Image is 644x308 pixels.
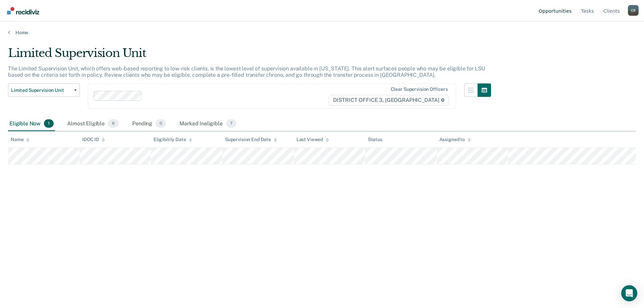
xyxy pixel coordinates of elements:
[628,5,639,16] button: Profile dropdown button
[8,29,636,36] a: Home
[621,285,637,301] div: Open Intercom Messenger
[329,95,449,106] span: DISTRICT OFFICE 3, [GEOGRAPHIC_DATA]
[439,137,471,142] div: Assigned to
[628,5,639,16] div: C R
[8,83,80,97] button: Limited Supervision Unit
[297,137,329,142] div: Last Viewed
[11,87,71,93] span: Limited Supervision Unit
[8,65,485,78] p: The Limited Supervision Unit, which offers web-based reporting to low-risk clients, is the lowest...
[154,137,192,142] div: Eligibility Date
[391,86,448,92] div: Clear supervision officers
[225,137,277,142] div: Supervision End Date
[8,46,491,65] div: Limited Supervision Unit
[11,137,30,142] div: Name
[44,119,54,128] span: 1
[8,117,55,131] div: Eligible Now1
[108,119,119,128] span: 6
[66,117,120,131] div: Almost Eligible6
[156,119,166,128] span: 0
[226,119,236,128] span: 7
[7,7,39,14] img: Recidiviz
[82,137,105,142] div: IDOC ID
[178,117,238,131] div: Marked Ineligible7
[368,137,382,142] div: Status
[131,117,167,131] div: Pending0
